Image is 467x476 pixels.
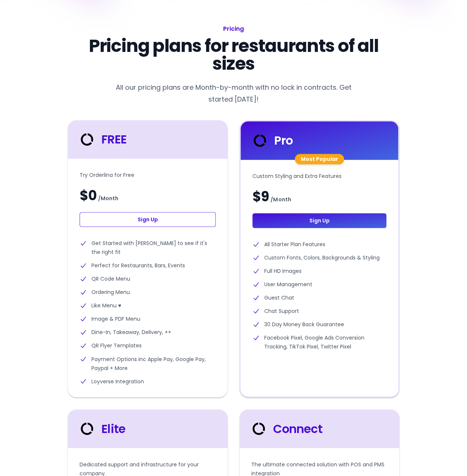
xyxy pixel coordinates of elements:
[252,293,386,302] li: Guest Chat
[80,188,97,203] span: $0
[252,333,386,351] li: Facebook Pixel, Google Ads Conversion Tracking, TikTok Pixel, Twitter Pixel
[80,314,216,323] li: Image & PDF Menu
[295,154,344,164] div: Most Popular
[252,240,386,249] li: All Starter Plan Features
[252,320,386,329] li: 30 Day Money Back Guarantee
[252,253,386,262] li: Custom Fonts, Colors, Backgrounds & Styling
[80,301,216,310] li: Like Menu ♥
[271,195,291,204] span: / Month
[80,261,216,270] li: Perfect for Restaurants, Bars, Events
[80,377,216,386] li: Loyverse Integration
[80,341,216,350] li: QR Flyer Templates
[250,420,322,437] div: Connect
[80,239,216,257] li: Get Started with [PERSON_NAME] to see if it's the right fit
[78,130,127,148] div: FREE
[251,132,293,149] div: Pro
[80,171,216,179] p: Try Orderlina for Free
[252,189,269,204] span: $9
[80,328,216,337] li: Dine-In, Takeaway, Delivery, ++
[68,37,399,73] p: Pricing plans for restaurants of all sizes
[252,172,386,181] p: Custom Styling and Extra Features
[80,274,216,283] li: QR Code Menu
[109,82,358,105] p: All our pricing plans are Month-by-month with no lock in contracts. Get started [DATE]!
[68,24,399,34] h1: Pricing
[80,212,216,227] a: Sign Up
[98,194,118,203] span: / Month
[252,213,386,228] a: Sign Up
[80,288,216,297] li: Ordering Menu
[80,354,216,372] li: Payment Options inc Apple Pay, Google Pay, Paypal + More
[252,307,386,315] li: Chat Support
[252,280,386,289] li: User Management
[78,420,125,437] div: Elite
[252,267,386,275] li: Full HD Images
